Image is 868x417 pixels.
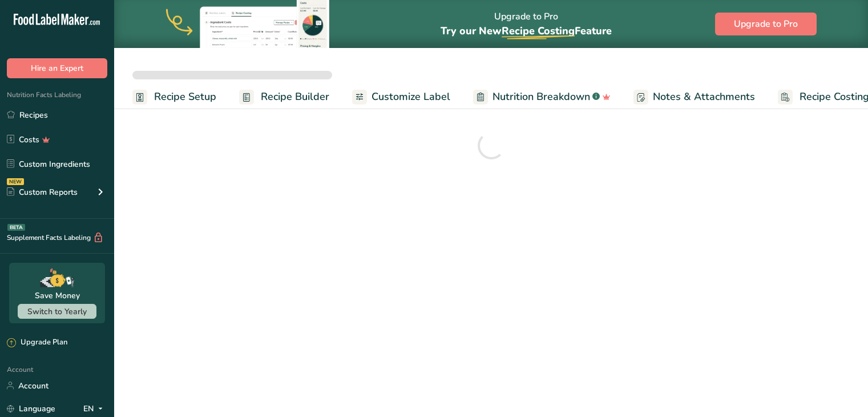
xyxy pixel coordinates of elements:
[261,89,329,105] span: Recipe Builder
[35,290,80,302] div: Save Money
[154,89,216,105] span: Recipe Setup
[83,402,107,415] div: EN
[633,84,755,110] a: Notes & Attachments
[7,186,78,198] div: Custom Reports
[132,84,216,110] a: Recipe Setup
[27,306,87,317] span: Switch to Yearly
[441,1,612,48] div: Upgrade to Pro
[473,84,611,110] a: Nutrition Breakdown
[653,89,755,105] span: Notes & Attachments
[7,224,25,231] div: BETA
[372,89,450,105] span: Customize Label
[352,84,450,110] a: Customize Label
[7,178,24,185] div: NEW
[715,13,817,35] button: Upgrade to Pro
[734,17,798,31] span: Upgrade to Pro
[7,337,67,348] div: Upgrade Plan
[239,84,329,110] a: Recipe Builder
[502,24,575,38] span: Recipe Costing
[18,304,96,319] button: Switch to Yearly
[492,89,590,105] span: Nutrition Breakdown
[7,58,107,78] button: Hire an Expert
[441,24,612,38] span: Try our New Feature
